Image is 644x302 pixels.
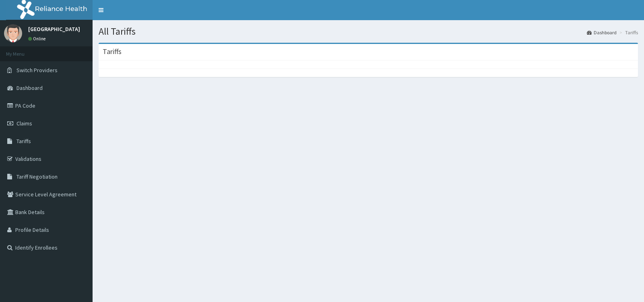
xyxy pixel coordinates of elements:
[587,29,617,36] a: Dashboard
[103,48,122,55] h3: Tariffs
[99,26,638,37] h1: All Tariffs
[617,29,638,36] li: Tariffs
[17,173,58,180] span: Tariff Negotiation
[17,84,43,92] span: Dashboard
[28,26,80,32] p: [GEOGRAPHIC_DATA]
[4,24,22,42] img: User Image
[28,36,47,42] a: Online
[17,120,32,127] span: Claims
[17,137,31,145] span: Tariffs
[17,67,58,74] span: Switch Providers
